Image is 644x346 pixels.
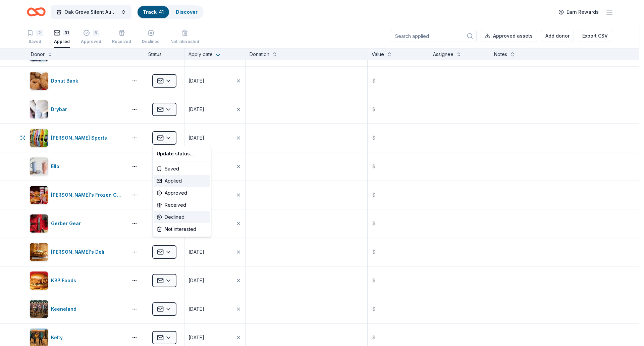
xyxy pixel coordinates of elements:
div: Applied [154,175,210,187]
div: Received [154,199,210,211]
div: Saved [154,163,210,175]
div: Declined [154,211,210,223]
div: Not interested [154,223,210,235]
div: Update status... [154,148,210,160]
div: Approved [154,187,210,199]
